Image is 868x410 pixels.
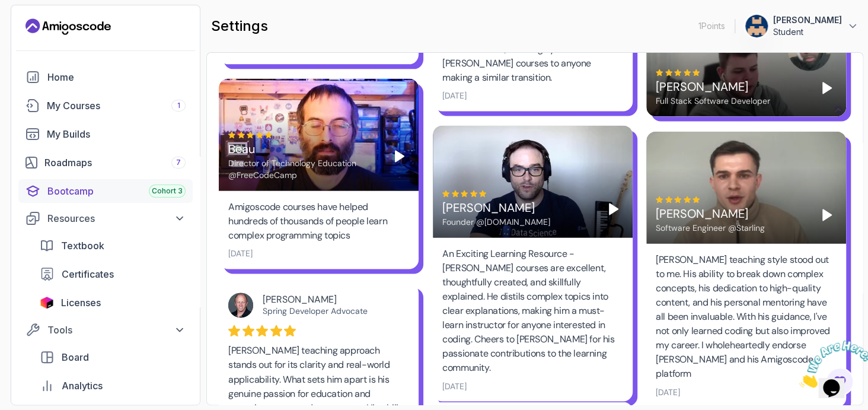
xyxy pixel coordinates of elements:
[61,239,104,253] span: Textbook
[47,98,186,113] div: My Courses
[604,199,623,218] button: Play
[773,14,842,26] p: [PERSON_NAME]
[745,15,768,37] img: user profile image
[18,208,193,229] button: Resources
[442,247,623,375] div: An Exciting Learning Resource - [PERSON_NAME] courses are excellent, thoughtfully created, and sk...
[442,90,467,101] div: [DATE]
[263,306,368,316] a: Spring Developer Advocate
[47,211,186,225] div: Resources
[47,184,186,198] div: Bootcamp
[5,5,78,52] img: Chat attention grabber
[656,253,837,381] div: [PERSON_NAME] teaching style stood out to me. His ability to break down complex concepts, his ded...
[228,293,253,317] img: Dan Vega avatar
[62,379,103,393] span: Analytics
[33,345,193,369] a: board
[152,186,183,196] span: Cohort 3
[228,200,409,243] div: Amigoscode courses have helped hundreds of thousands of people learn complex programming topics
[33,234,193,258] a: textbook
[773,26,842,38] p: Student
[818,205,837,224] button: Play
[211,17,268,36] h2: settings
[263,294,400,306] div: [PERSON_NAME]
[62,350,89,364] span: Board
[18,94,193,117] a: courses
[656,386,680,398] div: [DATE]
[745,14,859,38] button: user profile image[PERSON_NAME]Student
[176,158,181,167] span: 7
[818,78,837,97] button: Play
[228,141,381,157] div: Beau
[33,291,193,314] a: licenses
[228,247,253,259] div: [DATE]
[698,20,725,32] p: 1 Points
[47,127,186,141] div: My Builds
[656,222,765,234] div: Software Engineer @Starling
[47,70,186,84] div: Home
[18,319,193,341] button: Tools
[794,336,868,392] iframe: chat widget
[442,216,550,228] div: Founder @[DOMAIN_NAME]
[656,95,770,107] div: Full Stack Software Developer
[390,147,409,166] button: Play
[442,199,550,216] div: [PERSON_NAME]
[33,374,193,398] a: analytics
[18,65,193,89] a: home
[62,267,114,281] span: Certificates
[18,122,193,146] a: builds
[656,78,770,95] div: [PERSON_NAME]
[40,297,54,309] img: jetbrains icon
[228,157,381,181] div: Director of Technology Education @FreeCodeCamp
[47,323,186,337] div: Tools
[177,101,180,110] span: 1
[656,205,765,222] div: [PERSON_NAME]
[25,17,111,36] a: Landing page
[442,380,467,392] div: [DATE]
[18,179,193,203] a: bootcamp
[61,295,101,310] span: Licenses
[44,155,186,170] div: Roadmaps
[33,262,193,286] a: certificates
[18,151,193,174] a: roadmaps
